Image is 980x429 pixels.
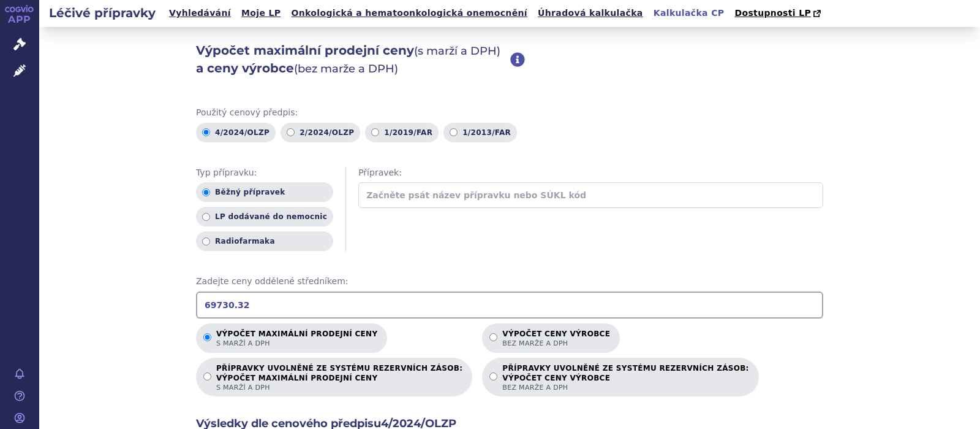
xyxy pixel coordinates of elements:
[281,123,360,142] label: 2/2024/OLZP
[202,213,210,221] input: LP dodávané do nemocnic
[196,292,823,319] input: Zadejte ceny oddělené středníkem
[196,182,333,202] label: Běžný přípravek
[216,383,462,392] span: s marží a DPH
[202,128,210,136] input: 4/2024/OLZP
[203,333,211,341] input: Výpočet maximální prodejní cenys marží a DPH
[165,5,235,21] a: Vyhledávání
[489,333,497,341] input: Výpočet ceny výrobcebez marže a DPH
[216,364,462,392] p: PŘÍPRAVKY UVOLNĚNÉ ZE SYSTÉMU REZERVNÍCH ZÁSOB:
[196,231,333,251] label: Radiofarmaka
[502,383,748,392] span: bez marže a DPH
[358,167,823,179] span: Přípravek:
[196,276,823,288] span: Zadejte ceny oddělené středníkem:
[450,128,458,136] input: 1/2013/FAR
[650,5,728,21] a: Kalkulačka CP
[731,5,827,22] a: Dostupnosti LP
[287,128,295,136] input: 2/2024/OLZP
[358,182,823,208] input: Začněte psát název přípravku nebo SÚKL kód
[734,8,811,18] span: Dostupnosti LP
[502,330,610,348] p: Výpočet ceny výrobce
[414,44,500,58] span: (s marží a DPH)
[39,4,165,21] h2: Léčivé přípravky
[216,330,377,348] p: Výpočet maximální prodejní ceny
[287,5,531,21] a: Onkologická a hematoonkologická onemocnění
[196,207,333,226] label: LP dodávané do nemocnic
[502,339,610,348] span: bez marže a DPH
[294,62,398,75] span: (bez marže a DPH)
[371,128,379,136] input: 1/2019/FAR
[502,373,748,383] strong: VÝPOČET CENY VÝROBCE
[202,188,210,196] input: Běžný přípravek
[196,123,276,142] label: 4/2024/OLZP
[216,339,377,348] span: s marží a DPH
[216,373,462,383] strong: VÝPOČET MAXIMÁLNÍ PRODEJNÍ CENY
[238,5,284,21] a: Moje LP
[502,364,748,392] p: PŘÍPRAVKY UVOLNĚNÉ ZE SYSTÉMU REZERVNÍCH ZÁSOB:
[196,167,333,179] span: Typ přípravku:
[203,373,211,381] input: PŘÍPRAVKY UVOLNĚNÉ ZE SYSTÉMU REZERVNÍCH ZÁSOB:VÝPOČET MAXIMÁLNÍ PRODEJNÍ CENYs marží a DPH
[196,107,823,119] span: Použitý cenový předpis:
[443,123,517,142] label: 1/2013/FAR
[196,42,510,77] h2: Výpočet maximální prodejní ceny a ceny výrobce
[489,373,497,381] input: PŘÍPRAVKY UVOLNĚNÉ ZE SYSTÉMU REZERVNÍCH ZÁSOB:VÝPOČET CENY VÝROBCEbez marže a DPH
[202,238,210,245] input: Radiofarmaka
[365,123,439,142] label: 1/2019/FAR
[534,5,647,21] a: Úhradová kalkulačka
